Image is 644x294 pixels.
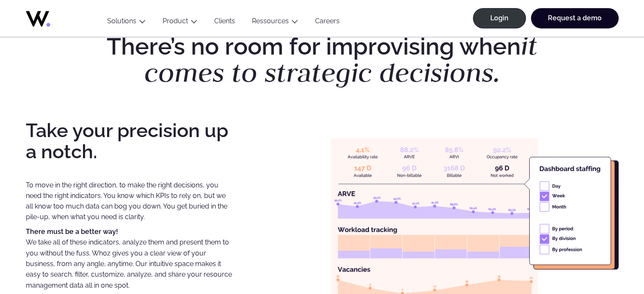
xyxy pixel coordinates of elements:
h2: There’s no room for improvising when [105,33,539,86]
g: By period [552,227,573,231]
p: To move in the right direction, to make the right decisions, you need the right indicators. You k... [26,180,233,223]
g: By division [552,237,575,241]
g: 4.1% [356,147,369,153]
g: By profession [552,248,581,253]
button: Product [154,17,206,28]
g: 96 D [402,166,416,172]
g: Billable [447,174,462,177]
iframe: Chatbot [588,238,632,282]
g: Occupancy rate [486,155,517,159]
p: We take all of these indicators, analyze them and present them to you without the fuss. Whoz give... [26,226,233,291]
g: Dashboard staffing [539,166,600,173]
g: Month [552,205,566,209]
a: Request a demo [531,8,619,28]
a: Login [473,8,526,28]
g: Availability rate [348,155,378,159]
g: ARVE [404,155,414,158]
button: Solutions [99,17,154,28]
g: ARVI [449,155,458,158]
strong: There must be a better way! [26,228,118,236]
button: Ressources [243,17,307,28]
g: 3168 D [443,166,464,172]
a: Ressources [252,17,289,25]
g: 96 D [495,166,509,172]
strong: Take your precision up a notch. [26,119,228,163]
a: Clients [206,17,243,28]
a: Careers [307,17,348,28]
em: it comes to strategic decisions. [144,28,538,90]
a: Product [163,17,188,25]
